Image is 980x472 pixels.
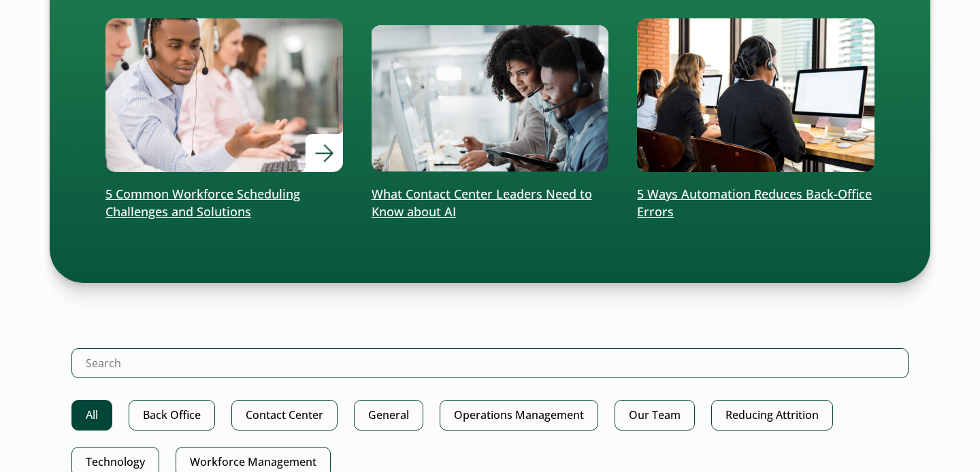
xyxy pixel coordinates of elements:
[71,400,112,431] a: All
[637,18,875,221] a: 5 Ways Automation Reduces Back-Office Errors
[372,186,609,221] p: What Contact Center Leaders Need to Know about AI
[129,400,215,431] a: Back Office
[105,18,343,221] a: 5 Common Workforce Scheduling Challenges and Solutions
[71,348,909,378] input: Search
[637,186,875,221] p: 5 Ways Automation Reduces Back-Office Errors
[615,400,695,431] a: Our Team
[711,400,833,431] a: Reducing Attrition
[354,400,423,431] a: General
[71,348,909,400] form: Search Intradiem
[231,400,338,431] a: Contact Center
[105,186,343,221] p: 5 Common Workforce Scheduling Challenges and Solutions
[440,400,598,431] a: Operations Management
[372,18,609,221] a: What Contact Center Leaders Need to Know about AI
